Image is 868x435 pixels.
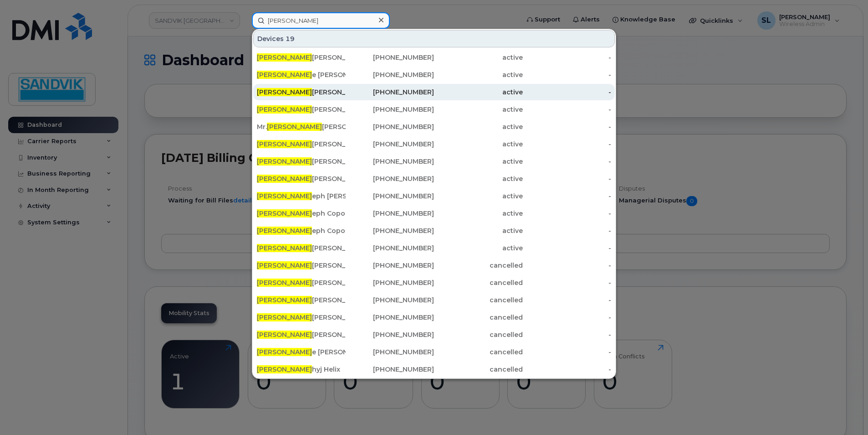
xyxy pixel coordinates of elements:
div: [PHONE_NUMBER] [346,70,434,79]
span: [PERSON_NAME] [257,157,312,166]
div: [PHONE_NUMBER] [346,365,434,374]
div: cancelled [434,261,523,270]
div: - [523,105,612,114]
div: active [434,209,523,218]
div: [PERSON_NAME] Mi Fi [257,243,346,253]
div: eph [PERSON_NAME] Tablet [257,192,346,201]
div: - [523,157,612,166]
a: [PERSON_NAME][PERSON_NAME][PHONE_NUMBER]active- [253,136,615,152]
div: [PHONE_NUMBER] [346,209,434,218]
div: e [PERSON_NAME] [257,70,346,79]
span: [PERSON_NAME] [257,71,312,79]
div: [PHONE_NUMBER] [346,330,434,339]
a: [PERSON_NAME][PERSON_NAME][GEOGRAPHIC_DATA][PHONE_NUMBER]cancelled- [253,257,615,274]
a: [PERSON_NAME][PERSON_NAME][PHONE_NUMBER]active- [253,84,615,100]
span: 19 [286,34,295,43]
span: [PERSON_NAME] [257,279,312,287]
a: [PERSON_NAME]eph Copon Mi Fi[PHONE_NUMBER]active- [253,205,615,222]
div: cancelled [434,313,523,322]
span: [PERSON_NAME] [257,192,312,200]
span: [PERSON_NAME] [257,296,312,304]
div: [PHONE_NUMBER] [346,105,434,114]
div: [PERSON_NAME] [257,330,346,339]
div: [PERSON_NAME] [257,140,346,149]
span: [PERSON_NAME] [257,140,312,148]
div: [PHONE_NUMBER] [346,313,434,322]
div: - [523,278,612,287]
div: [PERSON_NAME] [257,53,346,62]
span: [PERSON_NAME] [257,348,312,356]
div: [PHONE_NUMBER] [346,347,434,357]
div: - [523,174,612,183]
div: active [434,53,523,62]
a: [PERSON_NAME]hyj Helix[PHONE_NUMBER]cancelled- [253,361,615,378]
span: [PERSON_NAME] [257,313,312,321]
div: - [523,330,612,339]
div: [PHONE_NUMBER] [346,88,434,97]
div: cancelled [434,365,523,374]
div: - [523,53,612,62]
div: eph Copon Mi Fi [257,209,346,218]
div: - [523,209,612,218]
span: [PERSON_NAME] [257,105,312,114]
a: [PERSON_NAME][PERSON_NAME] Mi Fi[PHONE_NUMBER]active- [253,240,615,256]
div: hyj Helix [257,365,346,374]
div: active [434,243,523,253]
span: [PERSON_NAME] [257,88,312,96]
div: active [434,122,523,131]
span: [PERSON_NAME] [257,227,312,235]
div: [PERSON_NAME] [257,157,346,166]
div: - [523,347,612,357]
div: - [523,295,612,305]
div: [PHONE_NUMBER] [346,53,434,62]
div: [PERSON_NAME] [257,88,346,97]
div: cancelled [434,295,523,305]
span: [PERSON_NAME] [257,209,312,217]
div: [PERSON_NAME] [257,174,346,183]
div: - [523,313,612,322]
div: - [523,226,612,235]
a: [PERSON_NAME][PERSON_NAME][PHONE_NUMBER]cancelled- [253,309,615,326]
div: [PHONE_NUMBER] [346,295,434,305]
div: active [434,174,523,183]
span: [PERSON_NAME] [257,331,312,339]
div: - [523,243,612,253]
div: active [434,157,523,166]
div: [PHONE_NUMBER] [346,243,434,253]
div: eph Copon [257,226,346,235]
a: [PERSON_NAME]e [PERSON_NAME][PHONE_NUMBER]cancelled- [253,344,615,360]
div: cancelled [434,278,523,287]
div: e [PERSON_NAME] [257,347,346,357]
div: active [434,105,523,114]
div: [PHONE_NUMBER] [346,192,434,201]
div: [PHONE_NUMBER] [346,278,434,287]
div: [PHONE_NUMBER] [346,122,434,131]
div: - [523,261,612,270]
div: [PERSON_NAME] [257,105,346,114]
div: [PHONE_NUMBER] [346,140,434,149]
div: [PHONE_NUMBER] [346,261,434,270]
a: [PERSON_NAME][PERSON_NAME][PHONE_NUMBER]active- [253,49,615,66]
div: active [434,192,523,201]
a: [PERSON_NAME][PERSON_NAME][PHONE_NUMBER]active- [253,153,615,170]
div: active [434,140,523,149]
div: - [523,140,612,149]
a: Mr.[PERSON_NAME][PERSON_NAME][PHONE_NUMBER]active- [253,119,615,135]
div: - [523,70,612,79]
div: [PHONE_NUMBER] [346,226,434,235]
div: cancelled [434,330,523,339]
div: cancelled [434,347,523,357]
div: [PHONE_NUMBER] [346,157,434,166]
span: [PERSON_NAME] [257,244,312,252]
span: [PERSON_NAME] [257,53,312,62]
div: active [434,88,523,97]
a: [PERSON_NAME]eph Copon[PHONE_NUMBER]active- [253,223,615,239]
a: [PERSON_NAME][PERSON_NAME][PHONE_NUMBER]active- [253,101,615,118]
div: active [434,226,523,235]
div: [PERSON_NAME] [257,278,346,287]
div: - [523,122,612,131]
a: [PERSON_NAME][PERSON_NAME][PHONE_NUMBER]active- [253,171,615,187]
div: [PERSON_NAME] [257,313,346,322]
div: [PERSON_NAME] [257,295,346,305]
div: - [523,365,612,374]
